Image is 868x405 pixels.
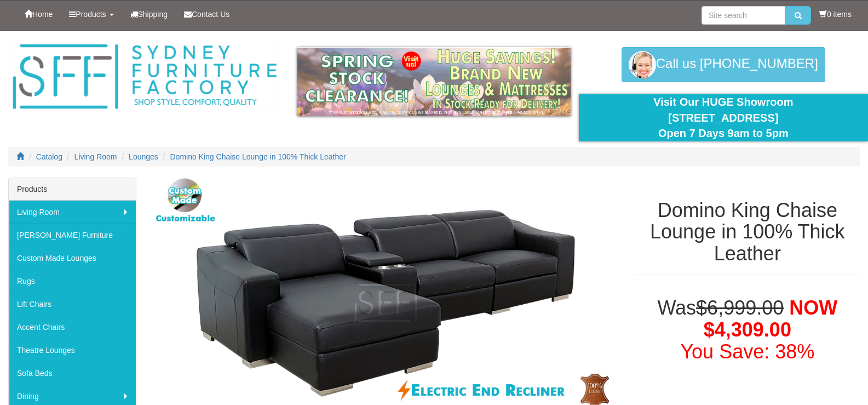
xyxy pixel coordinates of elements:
[138,10,168,19] span: Shipping
[170,152,346,161] a: Domino King Chaise Lounge in 100% Thick Leather
[702,6,785,25] input: Site search
[76,10,106,19] span: Products
[32,10,53,19] span: Home
[696,296,784,319] del: $6,999.00
[819,9,852,20] li: 0 items
[9,224,136,247] a: [PERSON_NAME] Furniture
[297,47,570,116] img: spring-sale.gif
[9,247,136,270] a: Custom Made Lounges
[61,1,122,28] a: Products
[192,10,229,19] span: Contact Us
[9,270,136,293] a: Rugs
[9,178,136,201] div: Products
[36,152,62,161] a: Catalog
[680,340,814,363] font: You Save: 38%
[9,339,136,362] a: Theatre Lounges
[635,199,860,265] h1: Domino King Chaise Lounge in 100% Thick Leather
[587,94,860,141] div: Visit Our HUGE Showroom [STREET_ADDRESS] Open 7 Days 9am to 5pm
[16,1,61,28] a: Home
[122,1,176,28] a: Shipping
[9,293,136,316] a: Lift Chairs
[704,296,838,341] span: NOW $4,309.00
[74,152,117,161] a: Living Room
[9,362,136,385] a: Sofa Beds
[635,297,860,362] h1: Was
[129,152,158,161] a: Lounges
[8,42,281,112] img: Sydney Furniture Factory
[9,201,136,224] a: Living Room
[176,1,238,28] a: Contact Us
[9,316,136,339] a: Accent Chairs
